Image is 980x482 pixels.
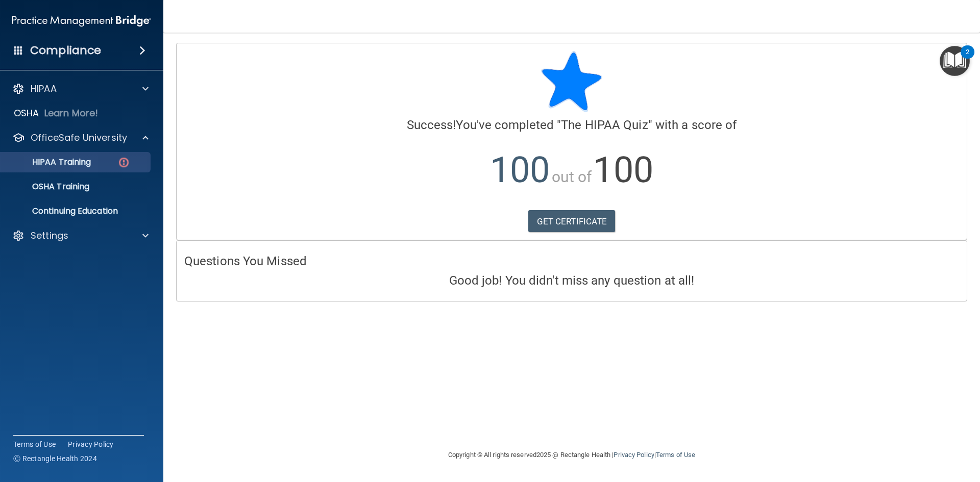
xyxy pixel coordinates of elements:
[541,51,602,112] img: blue-star-rounded.9d042014.png
[31,132,127,144] p: OfficeSafe University
[184,274,959,287] h4: Good job! You didn't miss any question at all!
[13,453,97,464] span: Ⓒ Rectangle Health 2024
[12,230,149,242] a: Settings
[184,255,959,268] h4: Questions You Missed
[966,52,969,65] div: 2
[490,149,550,191] span: 100
[12,11,151,31] img: PMB logo
[561,118,648,132] span: The HIPAA Quiz
[14,107,39,119] p: OSHA
[68,439,114,449] a: Privacy Policy
[385,439,758,471] div: Copyright © All rights reserved 2025 @ Rectangle Health | |
[117,156,130,169] img: danger-circle.6113f641.png
[12,132,149,144] a: OfficeSafe University
[7,182,89,192] p: OSHA Training
[614,451,654,459] a: Privacy Policy
[940,46,970,76] button: Open Resource Center, 2 new notifications
[407,118,456,132] span: Success!
[13,439,56,449] a: Terms of Use
[44,107,99,119] p: Learn More!
[30,43,101,58] h4: Compliance
[552,168,592,186] span: out of
[12,83,149,95] a: HIPAA
[593,149,653,191] span: 100
[31,230,68,242] p: Settings
[31,83,57,95] p: HIPAA
[528,210,616,233] a: GET CERTIFICATE
[656,451,695,459] a: Terms of Use
[7,157,91,167] p: HIPAA Training
[7,206,146,216] p: Continuing Education
[184,118,959,132] h4: You've completed " " with a score of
